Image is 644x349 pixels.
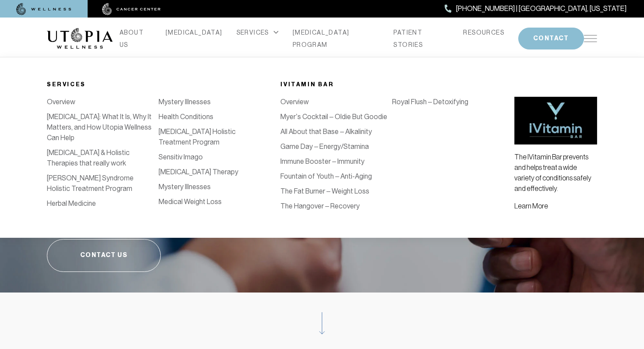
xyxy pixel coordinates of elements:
a: [MEDICAL_DATA]: What It Is, Why It Matters, and How Utopia Wellness Can Help [47,113,152,142]
a: Overview [47,98,75,106]
a: Medical Weight Loss [159,197,222,206]
a: [MEDICAL_DATA] Holistic Treatment Program [159,127,236,146]
a: RESOURCES [463,26,504,39]
a: Myer’s Cocktail – Oldie But Goodie [280,113,387,121]
a: ABOUT US [120,26,152,51]
a: Fountain of Youth – Anti-Aging [280,172,372,180]
div: SERVICES [237,26,279,39]
a: [MEDICAL_DATA] & Holistic Therapies that really work [47,148,130,167]
a: Royal Flush – Detoxifying [392,98,468,106]
a: Mystery Illnesses [159,98,211,106]
a: Immune Booster – Immunity [280,157,364,166]
a: Detoxification [270,113,313,121]
span: [PHONE_NUMBER] | [GEOGRAPHIC_DATA], [US_STATE] [456,3,626,14]
div: Services [47,79,270,90]
a: Health Conditions [159,113,213,121]
img: vitamin bar [514,97,597,145]
button: CONTACT [518,28,584,49]
a: [MEDICAL_DATA] [270,142,322,151]
a: The Hangover – Recovery [280,202,360,210]
img: cancer center [102,3,161,15]
a: [MEDICAL_DATA] [166,26,223,39]
a: [MEDICAL_DATA] [270,127,322,136]
a: [PHONE_NUMBER] | [GEOGRAPHIC_DATA], [US_STATE] [445,3,626,14]
img: icon-hamburger [584,35,597,42]
a: [MEDICAL_DATA] PROGRAM [293,26,380,51]
div: iVitamin Bar [280,79,503,90]
a: PATIENT STORIES [393,26,449,51]
a: Learn More [514,202,548,210]
img: wellness [16,3,71,15]
a: Sensitiv Imago [159,153,203,161]
p: The IVitamin Bar prevents and helps treat a wide variety of conditions safely and effectively. [514,152,597,194]
a: Herbal Medicine [47,199,96,208]
a: Mystery Illnesses [159,183,211,191]
img: logo [47,28,113,49]
a: [MEDICAL_DATA] Therapy [159,168,238,176]
a: [PERSON_NAME] Syndrome Holistic Treatment Program [47,174,134,193]
a: All About that Base – Alkalinity [280,127,372,136]
a: The Fat Burner – Weight Loss [280,187,369,195]
a: Game Day – Energy/Stamina [280,142,369,151]
a: Overview [280,98,309,106]
a: IV Vitamin Therapy [270,98,327,106]
a: Contact Us [47,239,161,272]
a: Bio-Identical Hormones [270,157,342,166]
